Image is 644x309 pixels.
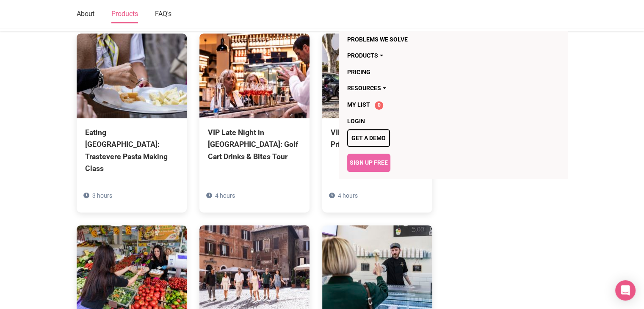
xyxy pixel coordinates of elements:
[322,33,432,118] img: VIP Rome Food Tour on a Private Golf Cart
[347,64,462,80] a: Pricing
[155,6,171,23] a: FAQ's
[85,127,178,174] div: Eating [GEOGRAPHIC_DATA]: Trastevere Pasta Making Class
[375,101,383,110] span: 0
[322,33,432,188] a: VIP Rome Food Tour on a Private Golf Cart 4 hours
[77,33,187,118] img: Eating Rome: Trastevere Pasta Making Class
[347,47,462,63] a: Products
[199,33,310,200] a: VIP Late Night in [GEOGRAPHIC_DATA]: Golf Cart Drinks & Bites Tour 4 hours
[347,80,462,96] a: Resources
[347,101,370,108] span: My List
[347,31,462,47] a: Problems we solve
[77,6,94,23] a: About
[208,127,301,162] div: VIP Late Night in [GEOGRAPHIC_DATA]: Golf Cart Drinks & Bites Tour
[347,97,462,113] a: My List 0
[215,192,235,199] span: 4 hours
[615,280,636,301] div: Open Intercom Messenger
[347,129,390,147] a: Get a demo
[331,127,424,150] div: VIP Rome Food Tour on a Private Golf Cart
[199,33,310,118] img: VIP Late Night in Rome: Golf Cart Drinks & Bites Tour
[347,113,462,129] a: Login
[111,6,138,23] a: Products
[77,33,187,212] a: Eating [GEOGRAPHIC_DATA]: Trastevere Pasta Making Class 3 hours
[347,154,390,171] a: Sign Up Free
[338,192,358,199] span: 4 hours
[92,192,112,199] span: 3 hours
